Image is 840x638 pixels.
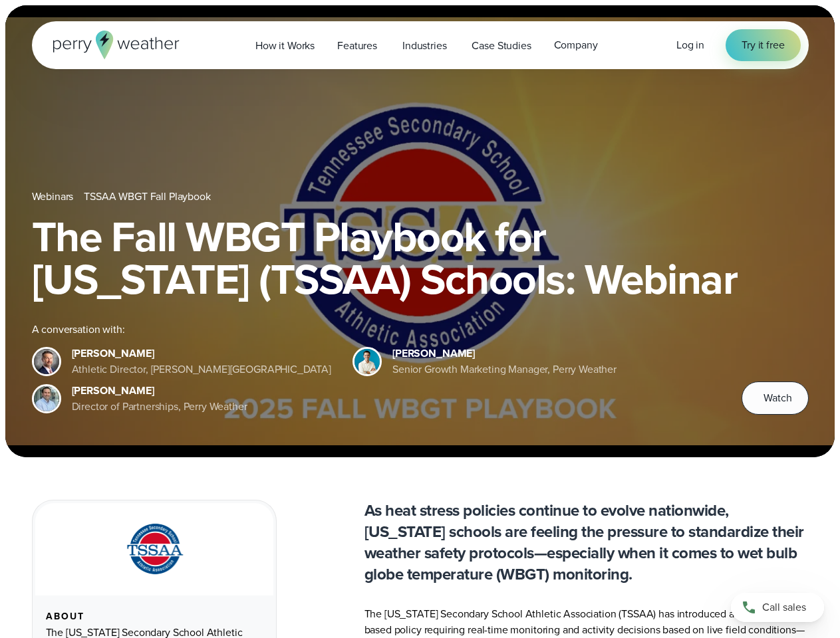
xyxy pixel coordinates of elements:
[32,189,74,205] a: Webinars
[32,322,721,338] div: A conversation with:
[32,189,809,205] nav: Breadcrumb
[34,386,59,411] img: Jeff Wood
[72,362,332,377] div: Athletic Director, [PERSON_NAME][GEOGRAPHIC_DATA]
[46,611,263,622] div: About
[554,37,598,53] span: Company
[337,38,377,54] span: Features
[364,500,809,585] p: As heat stress policies continue to evolve nationwide, [US_STATE] schools are feeling the pressur...
[742,381,808,415] button: Watch
[32,215,809,300] h1: The Fall WBGT Playbook for [US_STATE] (TSSAA) Schools: Webinar
[84,189,210,205] a: TSSAA WBGT Fall Playbook
[110,519,199,580] img: TSSAA-Tennessee-Secondary-School-Athletic-Association.svg
[676,37,704,53] a: Log in
[460,32,542,59] a: Case Studies
[472,38,531,54] span: Case Studies
[392,346,617,362] div: [PERSON_NAME]
[72,346,332,362] div: [PERSON_NAME]
[726,29,800,61] a: Try it free
[72,383,247,399] div: [PERSON_NAME]
[354,349,380,374] img: Spencer Patton, Perry Weather
[742,37,784,53] span: Try it free
[764,390,791,406] span: Watch
[392,362,617,377] div: Senior Growth Marketing Manager, Perry Weather
[762,599,806,615] span: Call sales
[244,32,326,59] a: How it Works
[676,37,704,53] span: Log in
[72,399,247,415] div: Director of Partnerships, Perry Weather
[402,38,446,54] span: Industries
[255,38,315,54] span: How it Works
[34,349,59,374] img: Brian Wyatt
[731,593,824,622] a: Call sales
